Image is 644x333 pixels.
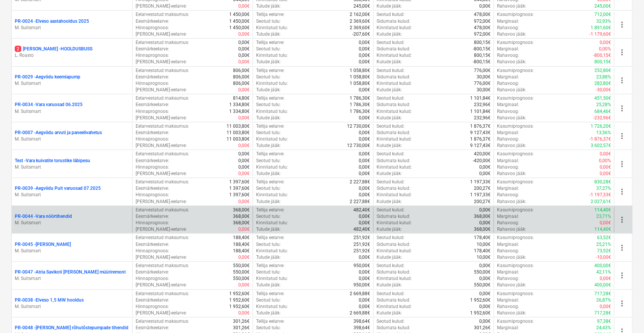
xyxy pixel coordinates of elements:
[136,192,169,198] p: Hinnaprognoos :
[377,130,410,136] p: Sidumata kulud :
[497,25,519,31] p: Rahavoog :
[596,185,611,192] p: 37,27%
[596,130,611,136] p: 13,56%
[238,115,250,121] p: 0,00€
[136,31,187,38] p: [PERSON_NAME]-eelarve :
[600,170,611,177] p: 0,00€
[479,170,491,177] p: 0,00€
[596,87,611,93] p: -30,00€
[474,25,491,31] p: 478,00€
[238,158,250,164] p: 0,00€
[256,115,281,121] p: Tulude jääk :
[596,213,611,220] p: 23,71%
[229,192,250,198] p: 1 397,60€
[497,115,526,121] p: Rahavoo jääk :
[594,59,611,65] p: 800,15€
[617,104,627,113] span: more_vert
[136,136,169,142] p: Hinnaprognoos :
[233,74,250,80] p: 806,00€
[377,18,410,25] p: Sidumata kulud :
[470,130,491,136] p: 9 127,43€
[238,87,250,93] p: 0,00€
[238,199,250,205] p: 0,00€
[15,18,89,25] p: PR-0024 - Elveso aastahooldus 2025
[497,123,534,130] p: Kasumiprognoos :
[256,151,284,157] p: Tellija eelarve :
[589,31,611,38] p: -1 179,60€
[377,74,410,80] p: Sidumata kulud :
[350,67,370,74] p: 1 058,80€
[497,87,526,93] p: Rahavoo jääk :
[227,123,250,130] p: 11 003,80€
[596,18,611,25] p: 32,93%
[497,80,519,87] p: Rahavoog :
[136,95,189,102] p: Eelarvestatud maksumus :
[359,220,370,226] p: 0,00€
[479,3,491,9] p: 0,00€
[238,164,250,170] p: 0,00€
[256,220,288,226] p: Kinnitatud tulu :
[15,102,129,114] div: PR-0034 -Vara varuosad 06.2025M. Suitsmart
[256,164,288,170] p: Kinnitatud tulu :
[256,108,288,115] p: Kinnitatud tulu :
[600,164,611,170] p: 0,00€
[233,220,250,226] p: 368,00€
[497,39,534,46] p: Kasumiprognoos :
[497,213,519,220] p: Marginaal :
[473,46,491,52] p: -800,15€
[377,213,410,220] p: Sidumata kulud :
[15,269,126,275] p: PR-0047 - Atria Savikoti [PERSON_NAME] müüriremont
[15,74,129,87] div: PR-0029 -Aegviidu keemiapumpM. Suitsmart
[377,170,402,177] p: Kulude jääk :
[497,52,519,59] p: Rahavoog :
[15,325,128,331] p: PR-0048 - [PERSON_NAME] rõhutõstepumpade tihendid
[15,303,129,310] p: M. Suitsmart
[497,142,526,149] p: Rahavoo jääk :
[617,215,627,224] span: more_vert
[350,199,370,205] p: 2 227,88€
[136,142,187,149] p: [PERSON_NAME]-eelarve :
[136,59,187,65] p: [PERSON_NAME]-eelarve :
[350,11,370,18] p: 2 162,00€
[497,108,519,115] p: Rahavoog :
[352,31,370,38] p: -207,60€
[359,87,370,93] p: 0,00€
[377,46,410,52] p: Sidumata kulud :
[377,185,410,192] p: Sidumata kulud :
[497,192,519,198] p: Rahavoog :
[256,52,288,59] p: Kinnitatud tulu :
[238,151,250,157] p: 0,00€
[350,25,370,31] p: 2 369,60€
[353,3,370,9] p: 245,00€
[136,158,169,164] p: Eesmärkeelarve :
[594,67,611,74] p: 252,80€
[15,297,129,310] div: PR-0038 -Elveso 1,5 MW hooldusM. Suitsmart
[497,11,534,18] p: Kasumiprognoos :
[359,136,370,142] p: 0,00€
[359,158,370,164] p: 0,00€
[136,108,169,115] p: Hinnaprognoos :
[617,187,627,196] span: more_vert
[136,25,169,31] p: Hinnaprognoos :
[377,39,405,46] p: Seotud kulud :
[15,241,129,254] div: PR-0045 -[PERSON_NAME]M. Suitsmart
[497,59,526,65] p: Rahavoo jääk :
[15,213,129,226] div: PR-0044 -Vara nöörtihendidM. Suitsmart
[229,25,250,31] p: 1 450,00€
[474,80,491,87] p: 776,00€
[15,74,80,80] p: PR-0029 - Aegviidu keemiapump
[15,297,84,303] p: PR-0038 - Elveso 1,5 MW hooldus
[15,102,83,108] p: PR-0034 - Vara varuosad 06.2025
[497,18,519,25] p: Marginaal :
[497,31,526,38] p: Rahavoo jääk :
[256,123,284,130] p: Tellija eelarve :
[238,39,250,46] p: 0,00€
[497,67,534,74] p: Kasumiprognoos :
[256,80,288,87] p: Kinnitatud tulu :
[497,102,519,108] p: Marginaal :
[350,18,370,25] p: 2 369,60€
[470,95,491,102] p: 1 101,84€
[256,87,281,93] p: Tulude jääk :
[136,87,187,93] p: [PERSON_NAME]-eelarve :
[377,158,410,164] p: Sidumata kulud :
